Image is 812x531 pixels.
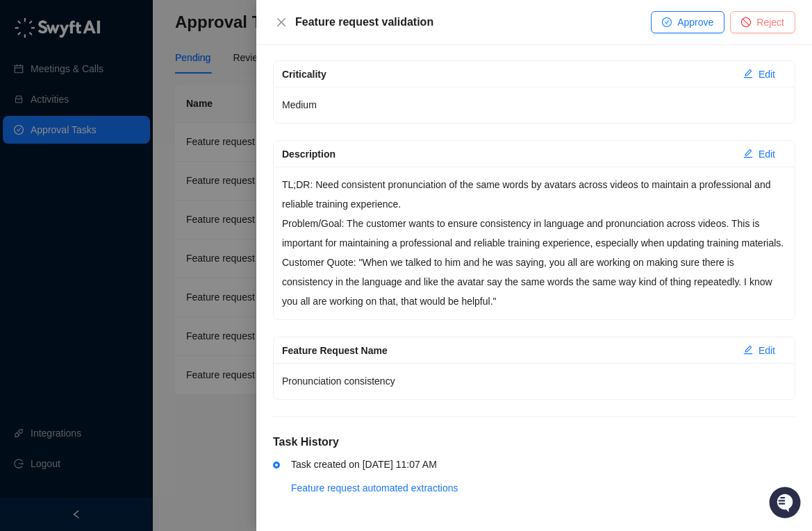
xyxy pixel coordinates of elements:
[14,126,39,151] img: 5124521997842_fc6d7dfcefe973c2e489_88.png
[273,434,795,450] h5: Task History
[743,149,753,158] span: edit
[14,56,253,78] p: Welcome 👋
[282,67,732,82] div: Criticality
[651,11,724,33] button: Approve
[741,17,751,27] span: stop
[282,175,786,214] p: TL;DR: Need consistent pronunciation of the same words by avatars across videos to maintain a pro...
[236,130,253,146] button: Start new chat
[76,194,107,208] span: Status
[282,253,786,311] p: Customer Quote: "When we talked to him and he was saying, you all are working on making sure ther...
[730,11,795,33] button: Reject
[98,228,168,239] a: Powered byPylon
[57,189,113,214] a: 📶Status
[47,126,228,140] div: Start new chat
[743,69,753,78] span: edit
[295,14,651,31] div: Feature request validation
[47,140,176,151] div: We're available if you need us!
[662,17,672,27] span: check-circle
[8,189,57,214] a: 📚Docs
[14,14,42,42] img: Swyft AI
[138,228,168,239] span: Pylon
[291,459,437,470] span: Task created on [DATE] 11:07 AM
[282,371,786,391] p: Pronunciation consistency
[273,14,290,31] button: Close
[759,67,775,82] span: Edit
[768,485,805,523] iframe: Open customer support
[14,78,253,100] h2: How can we help?
[291,482,458,494] a: Feature request automated extractions
[732,339,786,362] button: Edit
[677,15,713,30] span: Approve
[743,345,753,355] span: edit
[759,146,775,162] span: Edit
[14,196,25,207] div: 📚
[63,196,74,207] div: 📶
[28,194,51,208] span: Docs
[282,214,786,253] p: Problem/Goal: The customer wants to ensure consistency in language and pronunciation across video...
[756,15,784,30] span: Reject
[732,63,786,85] button: Edit
[759,343,775,358] span: Edit
[732,143,786,165] button: Edit
[276,17,287,28] span: close
[282,343,732,358] div: Feature Request Name
[282,95,786,115] p: Medium
[282,146,732,162] div: Description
